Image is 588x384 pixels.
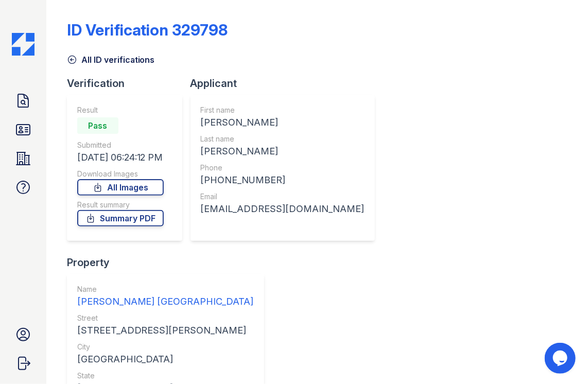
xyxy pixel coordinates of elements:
div: Name [77,284,254,294]
a: All ID verifications [67,54,155,66]
div: [STREET_ADDRESS][PERSON_NAME] [77,323,254,338]
a: Summary PDF [77,210,164,226]
div: Phone [201,163,365,173]
div: First name [201,105,365,115]
iframe: chat widget [545,343,578,374]
div: [EMAIL_ADDRESS][DOMAIN_NAME] [201,202,365,216]
div: Last name [201,134,365,144]
div: Verification [67,76,191,91]
div: Submitted [77,140,164,150]
a: All Images [77,179,164,196]
div: Result [77,105,164,115]
a: Name [PERSON_NAME] [GEOGRAPHIC_DATA] [77,284,254,309]
div: Result summary [77,200,164,210]
div: City [77,342,254,352]
div: Email [201,191,365,202]
div: [DATE] 06:24:12 PM [77,150,164,165]
div: Street [77,313,254,323]
div: [PERSON_NAME] [GEOGRAPHIC_DATA] [77,294,254,309]
div: ID Verification 329798 [67,21,228,39]
div: [PERSON_NAME] [201,115,365,130]
div: [PERSON_NAME] [201,144,365,159]
img: CE_Icon_Blue-c292c112584629df590d857e76928e9f676e5b41ef8f769ba2f05ee15b207248.png [12,33,34,56]
div: State [77,371,254,381]
div: Download Images [77,169,164,179]
div: Property [67,255,272,270]
div: [PHONE_NUMBER] [201,173,365,187]
div: Applicant [191,76,383,91]
div: Pass [77,117,118,134]
div: [GEOGRAPHIC_DATA] [77,352,254,366]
